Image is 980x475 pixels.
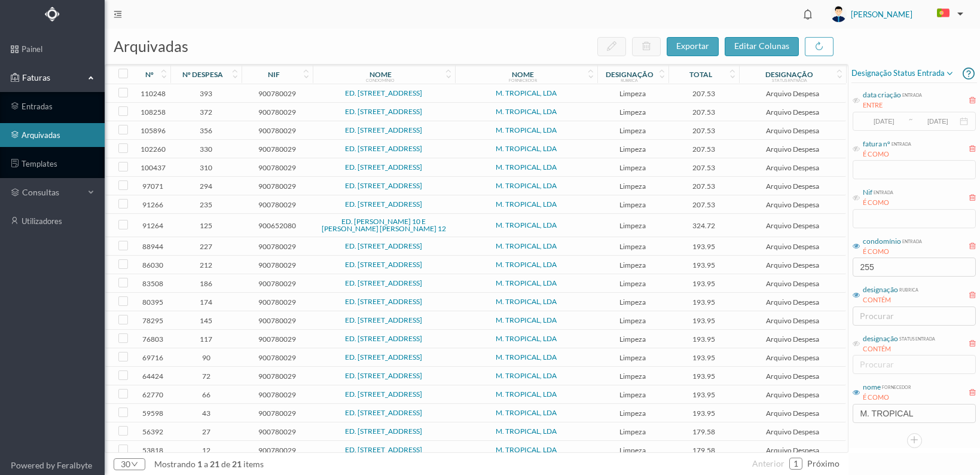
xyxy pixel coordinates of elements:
[901,236,922,245] div: entrada
[496,220,557,229] a: M. TROPICAL, LDA
[600,409,665,418] span: Limpeza
[230,459,243,469] span: 21
[600,335,665,344] span: Limpeza
[121,455,130,473] div: 30
[671,316,737,325] span: 193.95
[752,454,784,473] li: Página Anterior
[831,6,847,22] img: user_titan3.af2715ee.jpg
[863,100,922,111] div: ENTRE
[600,279,665,288] span: Limpeza
[671,427,737,436] span: 179.58
[606,70,654,79] div: designação
[138,163,167,172] span: 100437
[742,126,842,135] span: Arquivo Despesa
[245,409,310,418] span: 900780029
[138,279,167,288] span: 83508
[496,278,557,287] a: M. TROPICAL, LDA
[138,298,167,307] span: 80395
[789,458,802,470] li: 1
[600,390,665,399] span: Limpeza
[600,221,665,230] span: Limpeza
[138,446,167,455] span: 53818
[863,247,922,257] div: É COMO
[621,78,638,82] div: rubrica
[671,335,737,344] span: 193.95
[742,316,842,325] span: Arquivo Despesa
[221,459,230,469] span: de
[173,279,239,288] span: 186
[138,221,167,230] span: 91264
[145,70,154,79] div: nº
[851,66,954,81] span: Designação status entrada
[671,298,737,307] span: 193.95
[154,459,196,469] span: mostrando
[742,261,842,269] span: Arquivo Despesa
[676,41,709,51] span: exportar
[345,278,422,287] a: ED. [STREET_ADDRESS]
[890,139,911,148] div: entrada
[245,335,310,344] span: 900780029
[863,393,911,403] div: É COMO
[173,89,239,98] span: 393
[863,90,901,100] div: data criação
[496,297,557,306] a: M. TROPICAL, LDA
[671,182,737,191] span: 207.53
[671,409,737,418] span: 193.95
[245,242,310,251] span: 900780029
[600,89,665,98] span: Limpeza
[742,279,842,288] span: Arquivo Despesa
[742,242,842,251] span: Arquivo Despesa
[245,126,310,135] span: 900780029
[863,187,872,198] div: Nif
[671,89,737,98] span: 207.53
[496,163,557,171] a: M. TROPICAL, LDA
[138,108,167,117] span: 108258
[898,284,918,293] div: rubrica
[496,445,557,454] a: M. TROPICAL, LDA
[322,217,446,233] a: ED. [PERSON_NAME] 10 E [PERSON_NAME] [PERSON_NAME] 12
[742,427,842,436] span: Arquivo Despesa
[671,163,737,172] span: 207.53
[173,427,239,436] span: 27
[742,390,842,399] span: Arquivo Despesa
[245,145,310,154] span: 900780029
[671,108,737,117] span: 207.53
[366,78,395,82] div: condomínio
[173,126,239,135] span: 356
[245,89,310,98] span: 900780029
[752,458,784,468] span: anterior
[671,242,737,251] span: 193.95
[345,144,422,153] a: ED. [STREET_ADDRESS]
[208,459,221,469] span: 21
[496,88,557,97] a: M. TROPICAL, LDA
[496,181,557,190] a: M. TROPICAL, LDA
[138,372,167,381] span: 64424
[600,242,665,251] span: Limpeza
[345,107,422,116] a: ED. [STREET_ADDRESS]
[671,261,737,269] span: 193.95
[245,372,310,381] span: 900780029
[863,344,935,354] div: CONTÉM
[671,145,737,154] span: 207.53
[496,200,557,209] a: M. TROPICAL, LDA
[512,70,534,79] div: nome
[671,126,737,135] span: 207.53
[863,236,901,247] div: condomínio
[600,182,665,191] span: Limpeza
[765,70,813,79] div: designação
[173,298,239,307] span: 174
[671,390,737,399] span: 193.95
[345,408,422,417] a: ED. [STREET_ADDRESS]
[496,144,557,153] a: M. TROPICAL, LDA
[742,89,842,98] span: Arquivo Despesa
[742,145,842,154] span: Arquivo Despesa
[689,70,712,79] div: total
[881,382,911,391] div: fornecedor
[173,221,239,230] span: 125
[600,145,665,154] span: Limpeza
[243,459,264,469] span: items
[509,78,537,82] div: fornecedor
[173,372,239,381] span: 72
[600,316,665,325] span: Limpeza
[173,316,239,325] span: 145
